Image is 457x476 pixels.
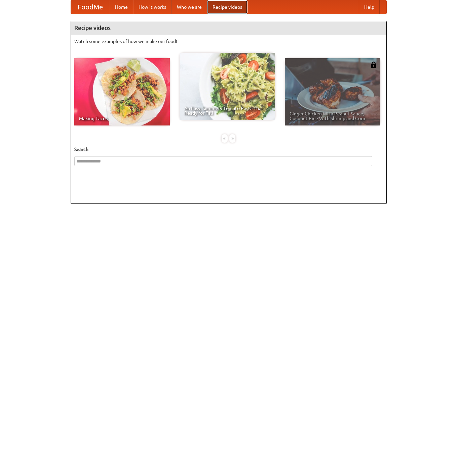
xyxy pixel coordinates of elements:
a: Who we are [172,0,207,14]
a: Recipe videos [207,0,247,14]
a: How it works [133,0,172,14]
div: » [229,134,235,143]
a: Help [359,0,380,14]
a: Making Tacos [74,58,170,125]
a: An Easy, Summery Tomato Pasta That's Ready for Fall [180,53,275,120]
p: Watch some examples of how we make our food! [74,38,383,45]
h4: Recipe videos [71,21,386,35]
a: Home [110,0,133,14]
img: 483408.png [370,62,377,68]
span: An Easy, Summery Tomato Pasta That's Ready for Fall [184,106,270,115]
a: FoodMe [71,0,110,14]
h5: Search [74,146,383,153]
div: « [222,134,228,143]
span: Making Tacos [79,116,165,121]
